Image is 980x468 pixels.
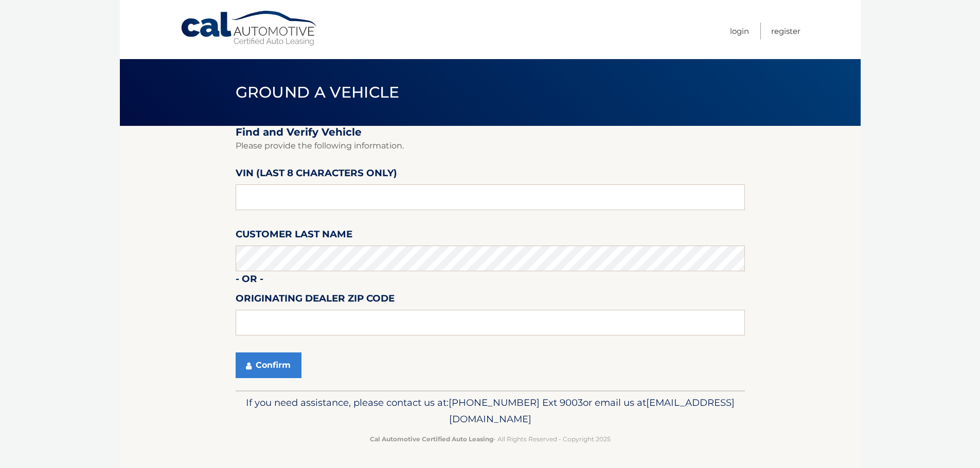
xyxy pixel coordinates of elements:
[730,23,749,40] a: Login
[236,165,397,184] label: VIN (last 8 characters only)
[370,435,493,443] strong: Cal Automotive Certified Auto Leasing
[236,352,301,378] button: Confirm
[236,227,352,246] label: Customer Last Name
[771,23,800,40] a: Register
[236,271,263,290] label: - or -
[449,397,583,408] span: [PHONE_NUMBER] Ext 9003
[242,434,738,444] p: - All Rights Reserved - Copyright 2025
[236,139,745,153] p: Please provide the following information.
[236,83,400,102] span: Ground a Vehicle
[236,126,745,139] h2: Find and Verify Vehicle
[180,10,319,47] a: Cal Automotive
[242,395,738,427] p: If you need assistance, please contact us at: or email us at
[236,291,395,310] label: Originating Dealer Zip Code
